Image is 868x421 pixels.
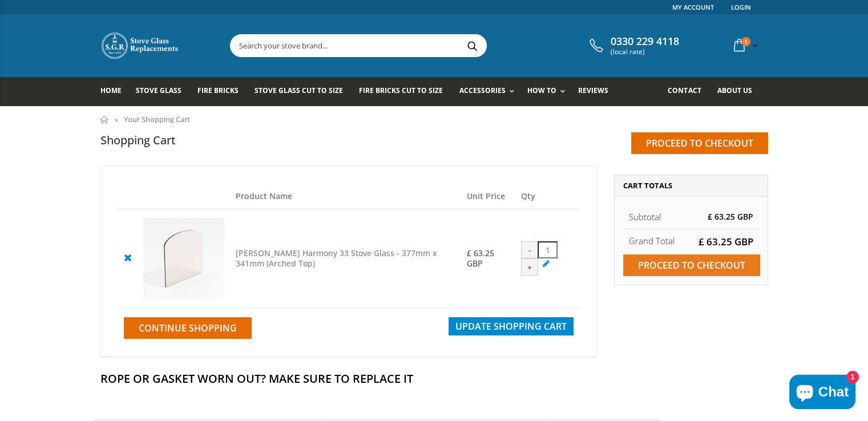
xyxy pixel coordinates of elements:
a: How To [527,77,571,106]
span: Home [100,86,122,95]
input: Proceed to checkout [631,132,768,154]
div: + [521,258,538,276]
a: [PERSON_NAME] Harmony 33 Stove Glass - 377mm x 341mm (Arched Top) [236,248,437,269]
span: Update Shopping Cart [455,320,567,333]
a: Fire Bricks Cut To Size [359,77,451,106]
inbox-online-store-chat: Shopify online store chat [786,375,859,412]
span: Reviews [578,86,608,95]
span: How To [527,86,556,95]
a: Continue Shopping [124,317,252,339]
a: Contact [668,77,709,106]
span: 0330 229 4118 [611,35,679,48]
a: 0330 229 4118 (local rate) [587,35,679,56]
a: Reviews [578,77,617,106]
h1: Shopping Cart [100,132,176,148]
span: Stove Glass Cut To Size [255,86,343,95]
a: 1 [729,34,760,56]
span: Contact [668,86,701,95]
a: Home [100,77,130,106]
span: Stove Glass [136,86,181,95]
span: Accessories [459,86,505,95]
a: Home [100,116,109,123]
span: Fire Bricks [197,86,239,95]
span: Subtotal [629,211,661,222]
div: - [521,241,538,258]
a: Fire Bricks [197,77,247,106]
span: Your Shopping Cart [124,114,190,124]
span: 1 [741,37,750,46]
a: Stove Glass Cut To Size [255,77,352,106]
span: About us [717,86,752,95]
a: About us [717,77,760,106]
strong: Grand Total [629,235,675,246]
span: Cart Totals [623,180,672,191]
h2: Rope Or Gasket Worn Out? Make Sure To Replace It [100,371,768,386]
button: Update Shopping Cart [449,317,574,335]
input: Proceed to checkout [623,254,760,276]
th: Qty [515,184,579,209]
button: Search [459,35,485,56]
img: Nestor Martin Harmony 33 Stove Glass - 377mm x 341mm (Arched Top) [143,218,224,299]
span: (local rate) [611,48,679,56]
th: Unit Price [461,184,515,209]
span: £ 63.25 GBP [708,211,753,222]
img: Stove Glass Replacement [100,31,180,60]
span: £ 63.25 GBP [466,248,494,269]
span: Fire Bricks Cut To Size [359,86,443,95]
th: Product Name [230,184,461,209]
a: Stove Glass [136,77,190,106]
span: £ 63.25 GBP [699,235,753,248]
a: Accessories [459,77,519,106]
span: Continue Shopping [139,322,237,334]
input: Search your stove brand... [231,35,614,56]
